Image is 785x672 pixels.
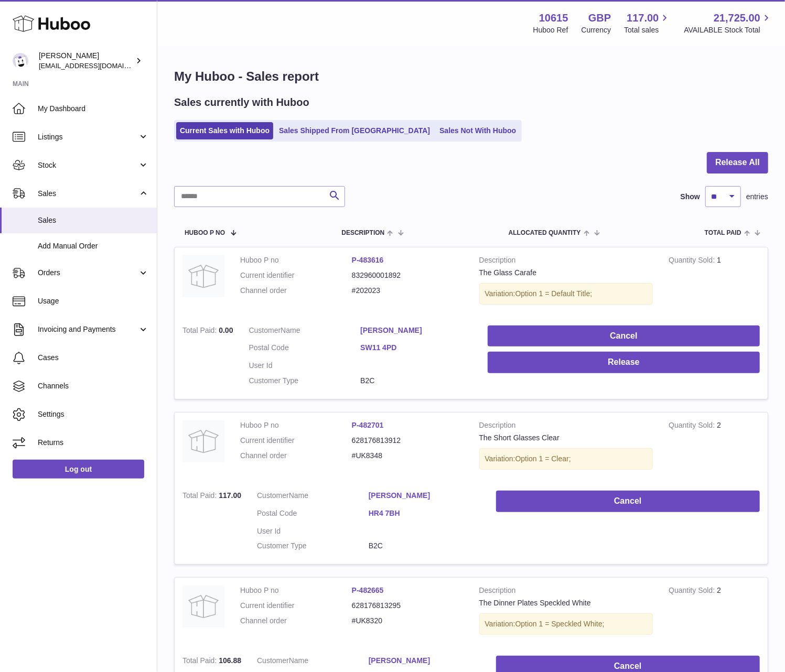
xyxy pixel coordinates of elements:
div: The Glass Carafe [479,268,653,278]
button: Cancel [488,326,760,347]
span: 117.00 [627,11,659,25]
div: [PERSON_NAME] [39,51,133,71]
dt: Customer Type [257,541,369,551]
a: SW11 4PD [360,343,472,353]
strong: Description [479,586,653,598]
dt: Customer Type [249,376,361,386]
span: 117.00 [219,491,241,500]
span: Cases [38,353,149,363]
h2: Sales currently with Huboo [174,95,309,110]
strong: GBP [588,11,611,25]
dt: Postal Code [257,508,369,521]
span: Sales [38,189,138,199]
span: Total sales [624,25,671,35]
dt: Name [257,491,369,503]
dd: B2C [360,376,472,386]
dd: #202023 [352,286,464,296]
strong: Description [479,420,653,433]
a: Sales Shipped From [GEOGRAPHIC_DATA] [275,122,434,139]
span: Customer [257,656,289,665]
label: Show [681,192,700,202]
strong: Total Paid [182,656,219,667]
span: Stock [38,160,138,170]
a: [PERSON_NAME] [369,656,480,666]
span: 0.00 [219,326,233,334]
button: Cancel [496,491,760,512]
span: Orders [38,268,138,278]
strong: Quantity Sold [669,256,717,267]
a: P-482665 [352,586,384,594]
span: 21,725.00 [714,11,760,25]
div: The Short Glasses Clear [479,433,653,443]
a: Current Sales with Huboo [176,122,273,139]
dt: User Id [257,526,369,536]
strong: Total Paid [182,326,219,337]
span: Returns [38,438,149,448]
span: Sales [38,215,149,225]
dt: Current identifier [240,436,352,446]
span: Huboo P no [185,230,225,236]
span: Settings [38,409,149,419]
dt: Name [257,656,369,668]
span: My Dashboard [38,104,149,114]
a: HR4 7BH [369,508,480,518]
td: 1 [661,247,768,318]
strong: Description [479,255,653,268]
span: 106.88 [219,656,241,665]
span: Option 1 = Clear; [515,454,571,463]
span: Listings [38,132,138,142]
a: Sales Not With Huboo [436,122,520,139]
dd: 832960001892 [352,270,464,280]
div: The Dinner Plates Speckled White [479,598,653,608]
img: no-photo.jpg [182,255,224,297]
dt: Huboo P no [240,420,352,430]
span: Total paid [705,230,741,236]
dd: B2C [369,541,480,551]
img: no-photo.jpg [182,586,224,627]
button: Release All [707,152,768,174]
button: Release [488,352,760,373]
dd: 628176813295 [352,601,464,611]
span: AVAILABLE Stock Total [684,25,772,35]
dt: Current identifier [240,270,352,280]
span: Description [341,230,384,236]
dt: Channel order [240,286,352,296]
dt: Huboo P no [240,255,352,265]
dt: Postal Code [249,343,361,355]
strong: Quantity Sold [669,421,717,432]
div: Variation: [479,283,653,305]
img: no-photo.jpg [182,420,224,462]
img: fulfillment@fable.com [13,53,28,69]
td: 2 [661,578,768,648]
dt: Current identifier [240,601,352,611]
span: Usage [38,296,149,306]
a: P-483616 [352,256,384,264]
span: Customer [257,491,289,500]
span: ALLOCATED Quantity [509,230,581,236]
dt: Channel order [240,616,352,626]
a: P-482701 [352,421,384,429]
strong: Total Paid [182,491,219,502]
dt: Channel order [240,451,352,461]
dd: 628176813912 [352,436,464,446]
span: Add Manual Order [38,241,149,251]
strong: 10615 [539,11,568,25]
span: Option 1 = Speckled White; [515,620,605,628]
span: Customer [249,326,281,334]
dd: #UK8320 [352,616,464,626]
dt: User Id [249,361,361,371]
h1: My Huboo - Sales report [174,68,768,85]
a: [PERSON_NAME] [360,326,472,335]
dt: Name [249,326,361,338]
span: Channels [38,381,149,391]
div: Variation: [479,448,653,470]
dd: #UK8348 [352,451,464,461]
span: Invoicing and Payments [38,324,138,334]
span: [EMAIL_ADDRESS][DOMAIN_NAME] [39,61,154,70]
div: Huboo Ref [533,25,568,35]
strong: Quantity Sold [669,586,717,597]
a: 21,725.00 AVAILABLE Stock Total [684,11,772,35]
td: 2 [661,413,768,483]
span: Option 1 = Default Title; [515,289,593,298]
dt: Huboo P no [240,586,352,595]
